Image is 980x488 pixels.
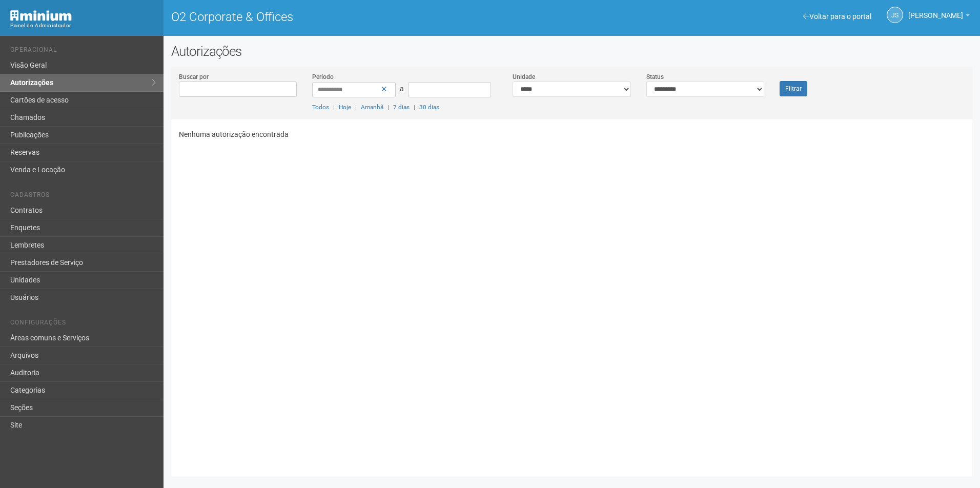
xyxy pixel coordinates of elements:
[387,104,389,111] span: |
[333,104,335,111] span: |
[339,104,351,111] a: Hoje
[803,12,871,21] a: Voltar para o portal
[171,44,972,59] h2: Autorizações
[513,72,535,82] label: Unidade
[179,130,965,139] p: Nenhuma autorização encontrada
[908,2,963,19] span: Jeferson Souza
[887,7,903,23] a: JS
[419,104,439,111] a: 30 dias
[646,72,664,82] label: Status
[10,191,156,202] li: Cadastros
[393,104,410,111] a: 7 dias
[179,72,209,82] label: Buscar por
[10,46,156,57] li: Operacional
[171,10,564,24] h1: O2 Corporate & Offices
[361,104,383,111] a: Amanhã
[10,319,156,330] li: Configurações
[10,21,156,30] div: Painel do Administrador
[400,85,404,93] span: a
[780,81,807,96] button: Filtrar
[312,72,334,82] label: Período
[10,10,72,21] img: Minium
[312,104,329,111] a: Todos
[908,13,970,21] a: [PERSON_NAME]
[414,104,415,111] span: |
[355,104,357,111] span: |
